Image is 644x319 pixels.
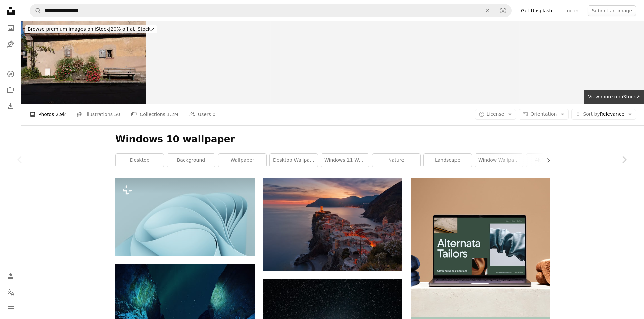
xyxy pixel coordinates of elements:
a: Next [604,128,644,192]
button: License [475,109,516,120]
a: Browse premium images on iStock|20% off at iStock↗ [21,21,161,37]
a: background pattern [115,214,255,220]
span: View more on iStock ↗ [588,94,640,99]
img: background pattern [115,178,255,256]
a: 4k wallpaper [526,154,574,167]
button: scroll list to the right [542,154,550,167]
span: 50 [114,111,120,118]
a: northern lights [115,308,255,314]
img: aerial view of village on mountain cliff during orange sunset [263,178,402,271]
h1: Windows 10 wallpaper [115,133,550,145]
a: window wallpaper [475,154,523,167]
a: Explore [4,67,17,81]
span: 1.2M [167,111,178,118]
span: Sort by [583,111,600,117]
a: View more on iStock↗ [584,90,644,104]
a: Collections 1.2M [131,104,178,125]
a: nature [372,154,420,167]
span: Orientation [530,111,557,117]
a: Users 0 [189,104,216,125]
button: Search Unsplash [30,4,41,17]
span: 0 [212,111,215,118]
img: Mittelbergheim, France - 09 10 2020: Alsatian Vineyard. Close up of a wall with two small windows... [21,21,146,104]
span: License [487,111,504,117]
a: Collections [4,83,17,97]
a: Illustrations 50 [76,104,120,125]
form: Find visuals sitewide [30,4,512,17]
button: Sort byRelevance [571,109,636,120]
span: Browse premium images on iStock | [28,26,110,32]
a: Get Unsplash+ [517,5,560,16]
div: 20% off at iStock ↗ [25,25,157,33]
a: windows 11 wallpaper [321,154,369,167]
span: Relevance [583,111,624,118]
a: Download History [4,99,17,113]
a: Log in / Sign up [4,269,17,283]
a: Illustrations [4,37,17,51]
button: Clear [480,4,495,17]
a: background [167,154,215,167]
a: desktop wallpaper [270,154,318,167]
a: Log in [560,5,582,16]
a: Photos [4,21,17,35]
a: landscape [424,154,472,167]
button: Orientation [519,109,569,120]
button: Menu [4,302,17,315]
button: Visual search [495,4,511,17]
a: wallpaper [218,154,266,167]
button: Submit an image [588,5,636,16]
button: Language [4,286,17,299]
a: aerial view of village on mountain cliff during orange sunset [263,221,402,227]
a: desktop [116,154,164,167]
img: file-1707885205802-88dd96a21c72image [411,178,550,317]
